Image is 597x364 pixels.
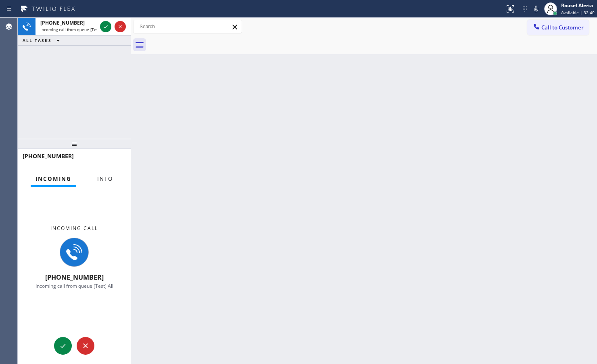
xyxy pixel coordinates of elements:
span: Incoming call [50,225,98,232]
span: Available | 32:40 [561,10,595,15]
span: ALL TASKS [23,38,52,43]
button: Accept [100,21,111,32]
button: ALL TASKS [18,36,68,45]
span: [PHONE_NUMBER] [45,273,104,282]
button: Accept [54,337,72,355]
input: Search [134,20,242,33]
button: Info [92,171,118,187]
span: Call to Customer [541,24,584,31]
button: Call to Customer [527,20,589,35]
button: Mute [530,3,542,15]
span: Incoming call from queue [Test] All [35,282,113,289]
button: Reject [115,21,126,32]
span: [PHONE_NUMBER] [23,152,74,160]
span: Incoming [35,175,71,182]
span: Info [97,175,113,182]
span: Incoming call from queue [Test] All [40,27,107,32]
span: [PHONE_NUMBER] [40,19,85,26]
button: Incoming [31,171,76,187]
button: Reject [77,337,94,355]
div: Rousel Alerta [561,2,595,9]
